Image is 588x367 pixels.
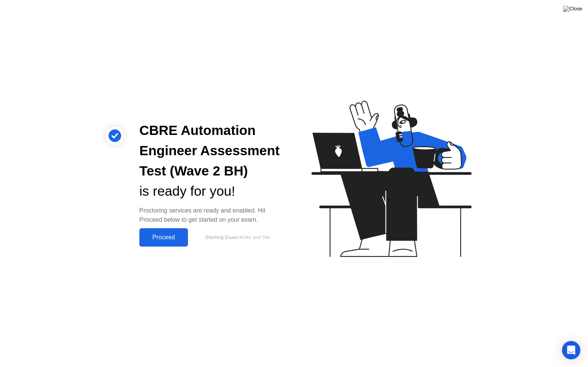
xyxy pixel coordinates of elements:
[139,120,282,181] div: CBRE Automation Engineer Assessment Test (Wave 2 BH)
[245,234,270,240] span: 9m and 59s
[563,6,582,12] img: Close
[562,341,580,359] div: Open Intercom Messenger
[192,230,282,245] button: Starting Exam in9m and 59s
[139,228,188,247] button: Proceed
[139,206,282,224] div: Proctoring services are ready and enabled. Hit Proceed below to get started on your exam.
[139,181,282,201] div: is ready for you!
[142,234,186,241] div: Proceed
